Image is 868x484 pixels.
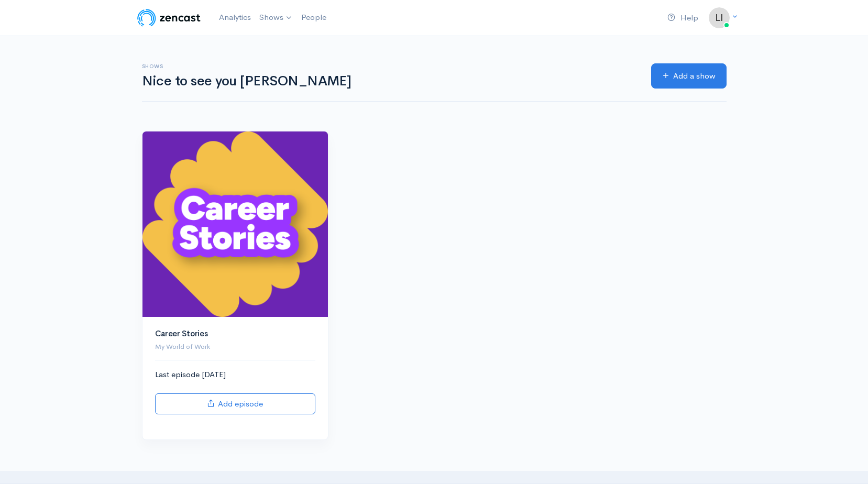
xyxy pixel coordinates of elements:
img: ZenCast Logo [136,7,202,28]
a: Shows [255,6,297,29]
a: Career Stories [155,328,208,338]
img: ... [709,7,730,28]
h1: Nice to see you [PERSON_NAME] [142,74,639,89]
p: My World of Work [155,342,315,352]
h6: Shows [142,63,639,69]
div: Last episode [DATE] [155,369,315,414]
a: People [297,6,331,29]
a: Help [663,7,702,29]
a: Add episode [155,393,315,415]
img: Career Stories [142,131,328,317]
a: Add a show [651,63,727,89]
a: Analytics [215,6,255,29]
